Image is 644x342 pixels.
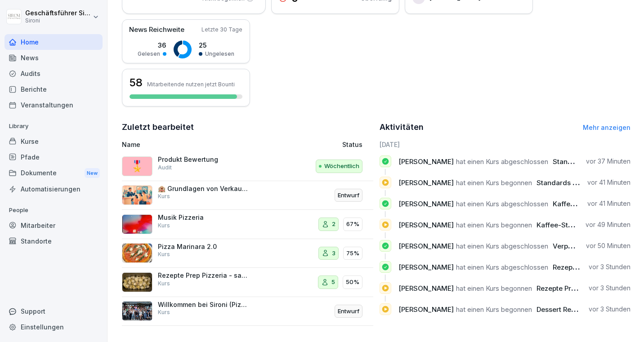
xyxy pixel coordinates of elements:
p: 🏨 Grundlagen von Verkauf & Upselling [158,185,248,193]
p: vor 3 Stunden [589,262,631,271]
span: hat einen Kurs abgeschlossen [456,263,548,271]
p: Pizza Marinara 2.0 [158,243,248,251]
p: Kurs [158,280,170,288]
p: Name [122,140,275,149]
p: 25 [199,40,234,50]
p: Status [342,140,362,149]
p: Geschäftsführer Sironi [25,9,91,17]
p: Letzte 30 Tage [201,26,242,34]
a: Home [4,34,103,50]
a: Mehr anzeigen [583,124,631,131]
span: hat einen Kurs abgeschlossen [456,157,548,166]
a: Automatisierungen [4,181,103,197]
img: jnx4cumldtmuu36vvhh5e6s9.png [122,243,152,263]
p: Wöchentlich [324,162,359,171]
p: 50% [346,278,359,287]
a: Berichte [4,81,103,97]
img: yh4wz2vfvintp4rn1kv0mog4.png [122,214,152,234]
span: hat einen Kurs abgeschlossen [456,242,548,250]
p: Kurs [158,222,170,230]
a: Musik PizzeriaKurs267% [122,210,373,239]
a: Pfade [4,149,103,165]
h2: Zuletzt bearbeitet [122,121,373,133]
a: Veranstaltungen [4,97,103,113]
h2: Aktivitäten [380,121,424,133]
h3: 58 [130,75,143,90]
a: 🏨 Grundlagen von Verkauf & UpsellingKursEntwurf [122,181,373,210]
p: Rezepte Prep Pizzeria - salzig [158,271,248,280]
p: 5 [331,278,335,287]
span: hat einen Kurs begonnen [456,284,532,293]
p: vor 3 Stunden [589,284,631,293]
p: 75% [346,249,359,258]
a: DokumenteNew [4,165,103,182]
span: [PERSON_NAME] [398,284,454,293]
a: News [4,50,103,66]
p: Entwurf [338,191,359,200]
a: Audits [4,66,103,81]
p: 2 [332,220,335,229]
img: a8yn40tlpli2795yia0sxgfc.png [122,185,152,205]
p: 67% [346,220,359,229]
a: Willkommen bei Sironi (Pizzeria Team)KursEntwurf [122,297,373,326]
span: [PERSON_NAME] [398,200,454,208]
span: [PERSON_NAME] [398,157,454,166]
p: Musik Pizzeria [158,213,248,222]
p: Entwurf [338,307,359,316]
span: hat einen Kurs abgeschlossen [456,200,548,208]
span: hat einen Kurs begonnen [456,305,532,314]
p: Kurs [158,250,170,258]
div: Dokumente [4,165,103,182]
span: [PERSON_NAME] [398,242,454,250]
span: [PERSON_NAME] [398,221,454,229]
p: Mitarbeitende nutzen jetzt Bounti [147,81,235,88]
p: Willkommen bei Sironi (Pizzeria Team) [158,301,248,309]
span: [PERSON_NAME] [398,263,454,271]
a: Mitarbeiter [4,218,103,233]
p: People [4,203,103,218]
a: Kurse [4,133,103,149]
p: 🎖️ [130,158,144,174]
p: 36 [138,40,166,50]
p: Kurs [158,192,170,200]
p: Library [4,119,103,133]
p: vor 49 Minuten [586,220,631,229]
span: Standards am Tresen [553,157,623,166]
p: Audit [158,164,172,172]
span: Rezepte Prep Pizzeria - salzig [537,284,633,293]
div: New [85,168,100,178]
a: 🎖️Produkt BewertungAuditWöchentlich [122,152,373,181]
span: hat einen Kurs begonnen [456,221,532,229]
a: Rezepte Prep Pizzeria - salzigKurs550% [122,268,373,297]
p: vor 50 Minuten [586,241,631,250]
p: Ungelesen [205,50,234,58]
p: vor 3 Stunden [589,305,631,314]
span: Kaffee-Standards [537,221,595,229]
span: [PERSON_NAME] [398,305,454,314]
span: Standards am Tresen [537,178,607,187]
p: vor 41 Minuten [587,199,631,208]
span: hat einen Kurs begonnen [456,178,532,187]
span: Kaffee-Standards [553,200,612,208]
p: Gelesen [138,50,160,58]
h6: [DATE] [380,140,631,149]
a: Standorte [4,233,103,249]
p: News Reichweite [129,25,184,35]
p: Kurs [158,308,170,316]
img: gmye01l4f1zcre5ud7hs9fxs.png [122,272,152,292]
p: Produkt Bewertung [158,155,248,164]
p: 3 [332,249,335,258]
a: Einstellungen [4,319,103,335]
span: Verpackungs-Standards [553,242,633,250]
span: [PERSON_NAME] [398,178,454,187]
img: xmkdnyjyz2x3qdpcryl1xaw9.png [122,301,152,321]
